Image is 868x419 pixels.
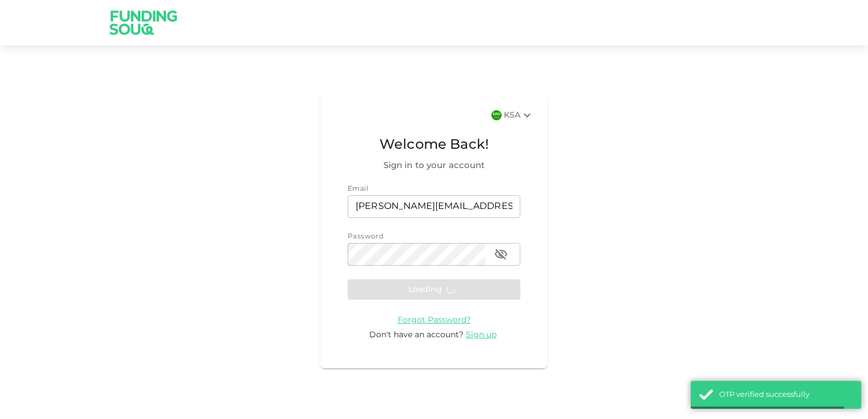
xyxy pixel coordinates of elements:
[348,159,520,173] span: Sign in to your account
[369,331,464,339] span: Don't have an account?
[491,110,502,120] img: flag-sa.b9a346574cdc8950dd34b50780441f57.svg
[719,389,853,401] div: OTP verified successfully
[348,233,383,240] span: Password
[348,135,520,156] span: Welcome Back!
[348,195,520,218] input: email
[398,316,471,324] a: Forgot Password?
[504,108,534,122] div: KSA
[348,243,485,266] input: password
[398,316,471,324] span: Forgot Password?
[466,331,496,339] span: Sign up
[348,186,368,192] span: Email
